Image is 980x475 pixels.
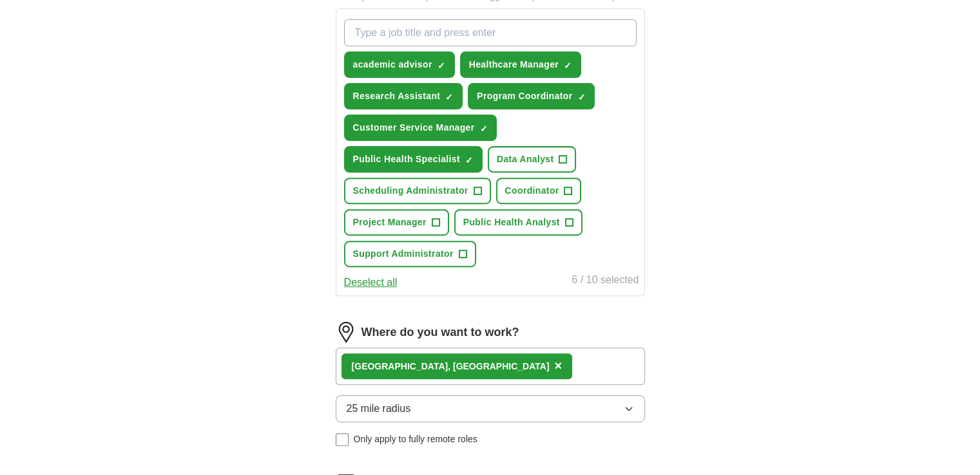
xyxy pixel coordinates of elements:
button: Public Health Specialist✓ [344,146,483,172]
button: Data Analyst [488,146,577,172]
button: Project Manager [344,209,449,236]
button: Scheduling Administrator [344,178,491,204]
span: academic advisor [353,58,432,71]
button: Program Coordinator✓ [468,83,595,109]
span: × [554,359,562,373]
button: Coordinator [496,178,582,204]
button: Public Health Analyst [454,209,582,236]
span: Scheduling Administrator [353,184,468,198]
div: 6 / 10 selected [572,272,639,290]
button: Research Assistant✓ [344,83,463,109]
button: Support Administrator [344,241,476,267]
div: [GEOGRAPHIC_DATA], [GEOGRAPHIC_DATA] [352,360,550,373]
span: Data Analyst [497,153,554,166]
span: Program Coordinator [477,89,572,103]
span: ✓ [465,155,473,165]
button: × [554,357,562,376]
input: Only apply to fully remote roles [336,433,349,446]
button: academic advisor✓ [344,51,455,78]
span: Support Administrator [353,247,454,261]
span: ✓ [437,61,445,71]
span: Public Health Specialist [353,153,460,166]
span: Project Manager [353,216,427,229]
span: Research Assistant [353,89,441,103]
span: ✓ [564,61,572,71]
button: Healthcare Manager✓ [460,51,581,78]
input: Type a job title and press enter [344,19,637,46]
span: ✓ [577,92,585,102]
label: Where do you want to work? [361,324,519,341]
span: Only apply to fully remote roles [354,433,477,446]
span: ✓ [445,92,453,102]
span: Coordinator [505,184,559,198]
span: Healthcare Manager [469,58,559,71]
button: 25 mile radius [336,395,645,422]
button: Customer Service Manager✓ [344,115,497,141]
span: Customer Service Manager [353,121,475,135]
span: 25 mile radius [347,401,411,416]
span: Public Health Analyst [463,216,560,229]
span: ✓ [479,124,487,134]
button: Deselect all [344,275,398,290]
img: location.png [336,322,356,342]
